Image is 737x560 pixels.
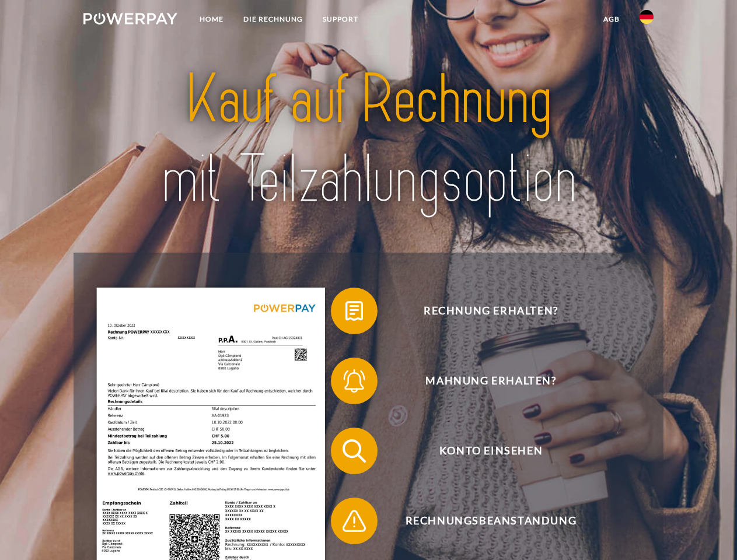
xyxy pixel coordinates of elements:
img: qb_search.svg [340,436,369,466]
span: Mahnung erhalten? [348,358,634,404]
img: de [640,10,654,24]
span: Rechnung erhalten? [348,288,634,334]
a: Home [190,9,233,30]
a: agb [593,9,630,30]
span: Rechnungsbeanstandung [348,498,634,544]
span: Konto einsehen [348,428,634,474]
img: qb_bill.svg [340,296,369,325]
img: qb_warning.svg [340,506,369,535]
button: Mahnung erhalten? [331,358,634,404]
a: DIE RECHNUNG [233,9,313,30]
button: Konto einsehen [331,428,634,474]
button: Rechnungsbeanstandung [331,498,634,544]
a: SUPPORT [313,9,368,30]
img: qb_bell.svg [340,366,369,395]
img: title-powerpay_de.svg [111,56,626,223]
img: logo-powerpay-white.svg [83,13,177,24]
button: Rechnung erhalten? [331,288,634,334]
